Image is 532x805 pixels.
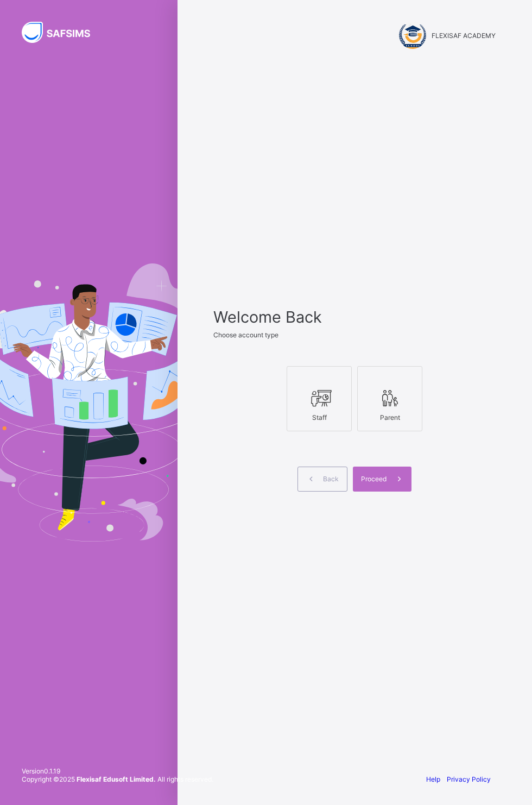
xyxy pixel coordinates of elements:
span: Copyright © 2025 All rights reserved. [22,775,213,783]
span: Back [323,475,339,483]
span: Choose account type [213,331,278,339]
img: SAFSIMS Logo [22,22,103,43]
a: Help [426,775,440,783]
strong: Flexisaf Edusoft Limited. [77,775,156,783]
span: FLEXISAF ACADEMY [432,32,496,40]
span: Proceed [361,475,387,483]
span: Welcome Back [213,307,496,326]
div: Staff [293,408,346,427]
div: Parent [363,408,416,427]
span: Version 0.1.19 [22,767,213,775]
a: Privacy Policy [447,775,491,783]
